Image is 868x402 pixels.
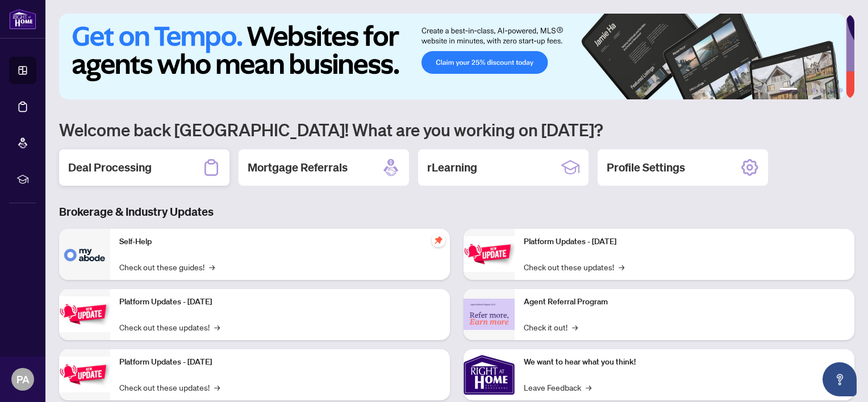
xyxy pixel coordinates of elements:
a: Leave Feedback→ [524,381,591,393]
h2: Deal Processing [68,160,152,175]
span: PA [16,371,30,387]
h2: Profile Settings [607,160,685,175]
a: Check out these updates!→ [119,381,220,393]
button: 5 [829,88,834,93]
h1: Welcome back [GEOGRAPHIC_DATA]! What are you working on [DATE]? [59,119,854,140]
span: pushpin [432,233,445,247]
span: → [619,261,624,273]
h3: Brokerage & Industry Updates [59,204,854,220]
img: Self-Help [59,229,110,280]
span: → [209,261,215,273]
h2: Mortgage Referrals [248,160,348,175]
p: We want to hear what you think! [524,356,845,368]
p: Self-Help [119,236,441,248]
button: 1 [779,88,798,93]
img: logo [9,9,36,30]
h2: rLearning [427,160,477,175]
p: Platform Updates - [DATE] [119,356,441,368]
span: → [586,381,591,393]
img: Slide 0 [59,14,846,99]
a: Check out these updates!→ [119,321,220,333]
p: Platform Updates - [DATE] [119,296,441,308]
img: Platform Updates - July 21, 2025 [59,357,110,392]
a: Check out these guides!→ [119,261,215,273]
span: → [572,321,578,333]
button: 3 [811,88,816,93]
img: Agent Referral Program [464,299,515,330]
img: We want to hear what you think! [464,349,515,400]
img: Platform Updates - September 16, 2025 [59,296,110,332]
span: → [214,321,220,333]
p: Platform Updates - [DATE] [524,236,845,248]
a: Check it out!→ [524,321,578,333]
img: Platform Updates - June 23, 2025 [464,236,515,272]
button: Open asap [823,362,857,396]
button: 2 [802,88,807,93]
span: → [214,381,220,393]
button: 6 [838,88,843,93]
p: Agent Referral Program [524,296,845,308]
a: Check out these updates!→ [524,261,624,273]
button: 4 [820,88,825,93]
